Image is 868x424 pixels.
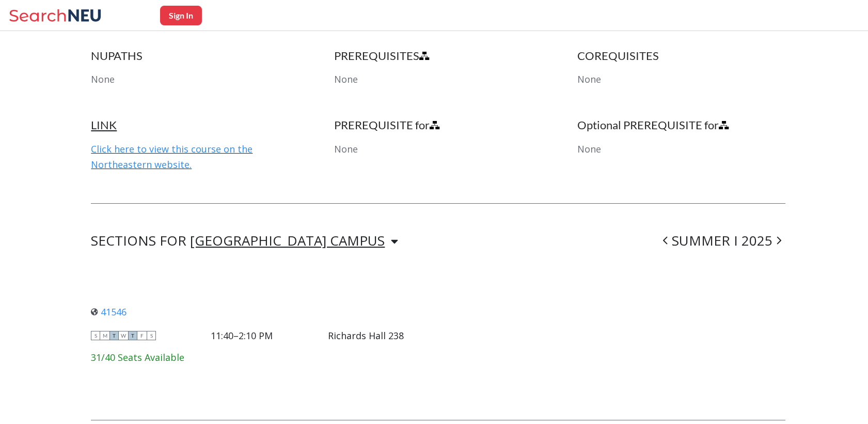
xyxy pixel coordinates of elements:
h4: NUPATHS [91,49,299,63]
span: T [128,331,137,340]
h4: LINK [91,118,299,132]
span: W [119,331,128,340]
div: Richards Hall 238 [327,330,403,341]
span: None [577,143,601,155]
h4: PREREQUISITE for [334,118,542,132]
h4: COREQUISITES [577,49,785,63]
div: SECTIONS FOR [91,235,398,247]
h4: PREREQUISITES [334,49,542,63]
span: None [91,73,115,85]
span: None [577,73,601,85]
div: [GEOGRAPHIC_DATA] CAMPUS [190,235,385,246]
div: SUMMER I 2025 [659,235,785,247]
span: S [147,331,156,340]
span: S [91,331,100,340]
span: M [100,331,109,340]
span: F [137,331,147,340]
h4: Optional PREREQUISITE for [577,118,785,132]
a: Click here to view this course on the Northeastern website. [91,143,252,171]
span: None [334,143,358,155]
div: 11:40–2:10 PM [211,330,273,341]
span: T [109,331,119,340]
button: Sign In [160,6,202,25]
a: 41546 [91,306,127,318]
div: 31/40 Seats Available [91,352,403,363]
span: None [334,73,358,85]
